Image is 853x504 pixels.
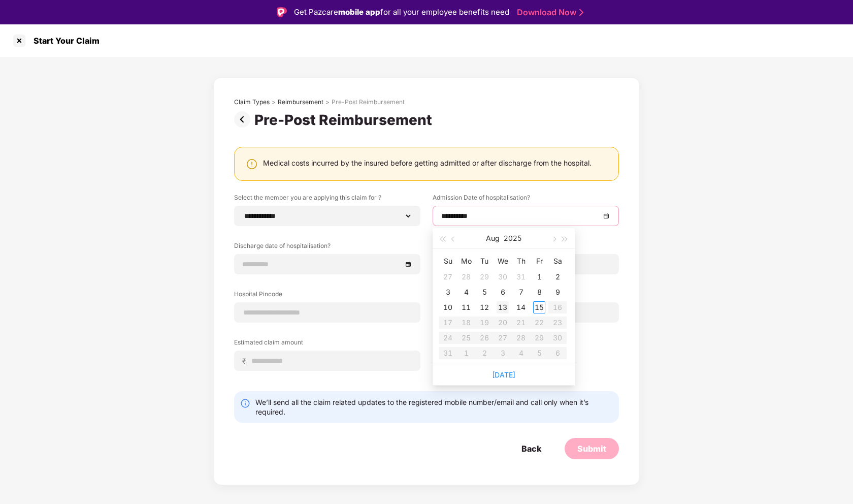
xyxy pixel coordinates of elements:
div: 11 [460,301,472,313]
div: Reimbursement [278,98,323,106]
img: Logo [277,7,287,17]
th: Sa [548,253,567,269]
th: Fr [530,253,548,269]
th: Su [439,253,457,269]
span: ₹ [242,356,250,366]
label: Estimated claim amount [234,338,420,351]
label: Admission Date of hospitalisation? [433,193,619,206]
div: Get Pazcare for all your employee benefits need [294,6,509,18]
a: Download Now [517,7,580,18]
img: Stroke [579,7,583,18]
img: svg+xml;base64,PHN2ZyBpZD0iV2FybmluZ18tXzI0eDI0IiBkYXRhLW5hbWU9Ildhcm5pbmcgLSAyNHgyNCIgeG1sbnM9Im... [246,158,258,170]
div: 30 [497,271,509,283]
div: 14 [515,301,527,313]
a: [DATE] [492,370,515,379]
div: 7 [515,286,527,298]
div: Back [521,443,541,454]
div: > [325,98,330,106]
div: 27 [442,271,454,283]
td: 2025-08-12 [475,300,494,315]
td: 2025-07-31 [512,269,530,285]
td: 2025-08-06 [494,285,512,300]
th: Th [512,253,530,269]
div: 8 [533,286,545,298]
td: 2025-08-09 [548,285,567,300]
td: 2025-07-29 [475,269,494,285]
div: 4 [460,286,472,298]
div: Pre-Post Reimbursement [254,111,436,129]
img: svg+xml;base64,PHN2ZyBpZD0iUHJldi0zMngzMiIgeG1sbnM9Imh0dHA6Ly93d3cudzMub3JnLzIwMDAvc3ZnIiB3aWR0aD... [234,111,254,128]
div: 15 [533,301,545,313]
td: 2025-08-11 [457,300,475,315]
div: 12 [478,301,490,313]
label: Hospital Pincode [234,290,420,302]
td: 2025-08-15 [530,300,548,315]
button: Aug [486,228,500,248]
th: Tu [475,253,494,269]
td: 2025-08-13 [494,300,512,315]
div: > [272,98,276,106]
td: 2025-08-08 [530,285,548,300]
div: Claim Types [234,98,270,106]
td: 2025-08-03 [439,285,457,300]
label: Discharge date of hospitalisation? [234,241,420,254]
td: 2025-07-28 [457,269,475,285]
td: 2025-07-30 [494,269,512,285]
td: 2025-08-01 [530,269,548,285]
th: We [494,253,512,269]
div: Pre-Post Reimbursement [332,98,405,106]
div: 1 [533,271,545,283]
div: Start Your Claim [27,36,100,46]
div: 31 [515,271,527,283]
td: 2025-08-14 [512,300,530,315]
div: Submit [577,443,606,454]
div: 28 [460,271,472,283]
div: 5 [478,286,490,298]
div: 10 [442,301,454,313]
label: Select the member you are applying this claim for ? [234,193,420,206]
td: 2025-08-10 [439,300,457,315]
td: 2025-08-02 [548,269,567,285]
div: Medical costs incurred by the insured before getting admitted or after discharge from the hospital. [263,158,592,168]
div: 6 [497,286,509,298]
div: 9 [551,286,564,298]
div: 3 [442,286,454,298]
div: 2 [551,271,564,283]
th: Mo [457,253,475,269]
div: 13 [497,301,509,313]
div: 29 [478,271,490,283]
td: 2025-07-27 [439,269,457,285]
td: 2025-08-05 [475,285,494,300]
strong: mobile app [338,7,380,17]
td: 2025-08-04 [457,285,475,300]
div: We’ll send all the claim related updates to the registered mobile number/email and call only when... [255,397,613,417]
button: 2025 [504,228,521,248]
img: svg+xml;base64,PHN2ZyBpZD0iSW5mby0yMHgyMCIgeG1sbnM9Imh0dHA6Ly93d3cudzMub3JnLzIwMDAvc3ZnIiB3aWR0aD... [240,398,250,408]
td: 2025-08-07 [512,285,530,300]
